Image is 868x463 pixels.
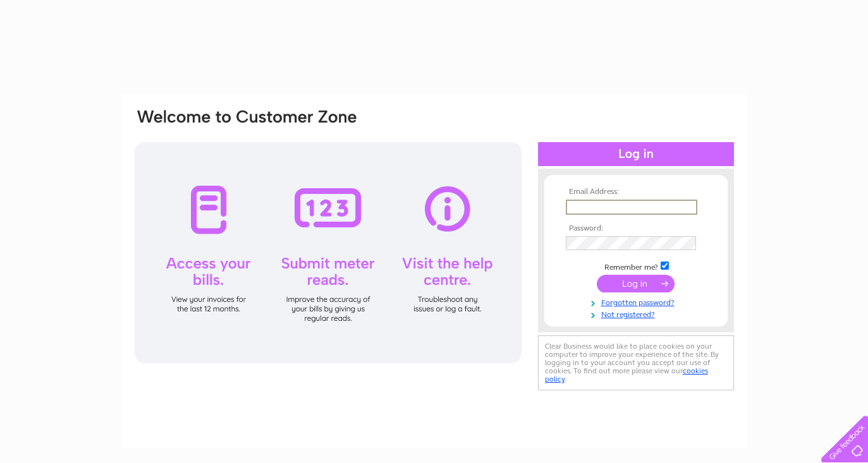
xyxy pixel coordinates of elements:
td: Remember me? [563,260,709,272]
th: Password: [563,224,709,233]
input: Submit [597,275,675,292]
a: Forgotten password? [566,296,709,308]
a: cookies policy [545,366,708,383]
th: Email Address: [563,188,709,196]
a: Not registered? [566,308,709,320]
div: Clear Business would like to place cookies on your computer to improve your experience of the sit... [538,335,734,390]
